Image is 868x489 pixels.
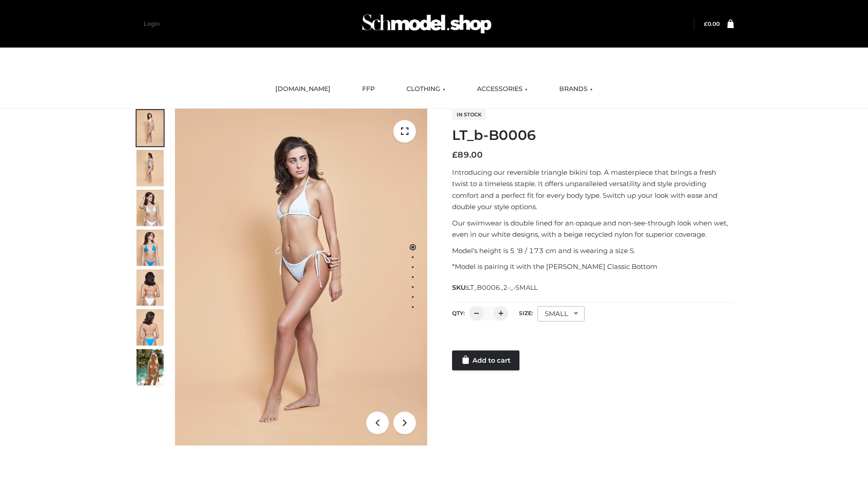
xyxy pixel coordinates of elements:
[704,20,708,27] span: £
[137,309,164,345] img: ArielClassicBikiniTop_CloudNine_AzureSky_OW114ECO_8-scaled.jpg
[452,150,458,160] span: £
[452,245,734,257] p: Model’s height is 5 ‘8 / 173 cm and is wearing a size S.
[452,217,734,240] p: Our swimwear is double lined for an opaque and non-see-through look when wet, even in our white d...
[144,20,160,27] a: Login
[704,20,720,27] a: £0.00
[452,109,486,120] span: In stock
[137,150,164,186] img: ArielClassicBikiniTop_CloudNine_AzureSky_OW114ECO_2-scaled.jpg
[452,350,519,370] a: Add to cart
[175,109,427,446] img: ArielClassicBikiniTop_CloudNine_AzureSky_OW114ECO_1
[359,6,495,42] img: Schmodel Admin 964
[452,167,734,213] p: Introducing our reversible triangle bikini top. A masterpiece that brings a fresh twist to a time...
[519,310,533,316] label: Size:
[400,79,452,99] a: CLOTHING
[452,282,538,293] span: SKU:
[538,306,585,321] div: SMALL
[355,79,382,99] a: FFP
[137,190,164,226] img: ArielClassicBikiniTop_CloudNine_AzureSky_OW114ECO_3-scaled.jpg
[137,349,164,385] img: Arieltop_CloudNine_AzureSky2.jpg
[467,283,538,292] span: LT_B0006_2-_-SMALL
[470,79,534,99] a: ACCESSORIES
[452,261,734,273] p: *Model is pairing it with the [PERSON_NAME] Classic Bottom
[452,127,734,144] h1: LT_b-B0006
[552,79,599,99] a: BRANDS
[137,230,164,266] img: ArielClassicBikiniTop_CloudNine_AzureSky_OW114ECO_4-scaled.jpg
[137,269,164,306] img: ArielClassicBikiniTop_CloudNine_AzureSky_OW114ECO_7-scaled.jpg
[452,310,465,316] label: QTY:
[704,20,720,27] bdi: 0.00
[137,110,164,146] img: ArielClassicBikiniTop_CloudNine_AzureSky_OW114ECO_1-scaled.jpg
[452,150,483,160] bdi: 89.00
[269,79,337,99] a: [DOMAIN_NAME]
